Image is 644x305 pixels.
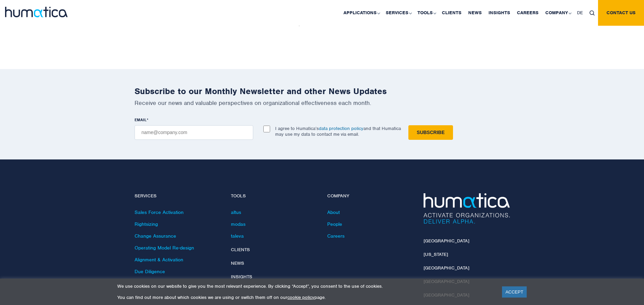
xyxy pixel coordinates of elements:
img: logo [5,7,68,17]
a: altus [231,209,241,215]
input: Subscribe [408,125,453,140]
input: name@company.com [135,125,253,140]
a: [GEOGRAPHIC_DATA] [424,238,469,244]
a: Alignment & Activation [135,257,183,263]
a: Operating Model Re-design [135,245,194,251]
span: DE [577,10,583,16]
p: Receive our news and valuable perspectives on organizational effectiveness each month. [135,99,510,107]
a: About [327,209,340,215]
a: ACCEPT [502,286,527,298]
img: Humatica [424,193,510,224]
a: People [327,221,342,227]
a: cookie policy [287,295,314,300]
a: Rightsizing [135,221,158,227]
h2: Subscribe to our Monthly Newsletter and other News Updates [135,86,510,96]
a: News [231,260,244,266]
h4: Services [135,193,221,199]
a: Change Assurance [135,233,176,239]
p: We use cookies on our website to give you the most relevant experience. By clicking “Accept”, you... [117,283,494,289]
a: Sales Force Activation [135,209,184,215]
a: [GEOGRAPHIC_DATA] [424,265,469,271]
p: I agree to Humatica’s and that Humatica may use my data to contact me via email. [275,126,401,137]
a: Due Diligence [135,268,165,275]
h4: Company [327,193,413,199]
a: Insights [231,274,252,280]
h4: Tools [231,193,317,199]
p: You can find out more about which cookies we are using or switch them off on our page. [117,295,494,300]
a: modas [231,221,245,227]
a: Careers [327,233,344,239]
input: I agree to Humatica’sdata protection policyand that Humatica may use my data to contact me via em... [263,126,270,132]
a: Clients [231,247,250,253]
a: data protection policy [319,126,363,131]
a: taleva [231,233,244,239]
span: EMAIL [135,117,147,123]
img: search_icon [590,10,595,16]
a: [US_STATE] [424,252,448,257]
